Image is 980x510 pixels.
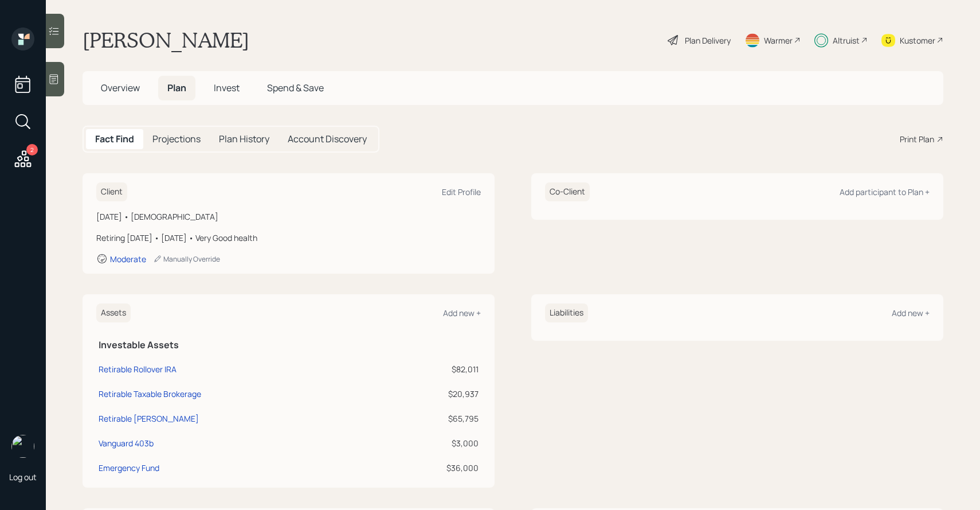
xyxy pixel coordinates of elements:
[442,186,481,197] div: Edit Profile
[385,412,479,425] div: $65,795
[153,254,220,264] div: Manually Override
[95,134,134,145] h5: Fact Find
[9,472,37,482] div: Log out
[26,144,38,155] div: 2
[83,28,249,53] h1: [PERSON_NAME]
[385,363,479,375] div: $82,011
[385,388,479,400] div: $20,937
[219,134,269,145] h5: Plan History
[99,437,154,449] div: Vanguard 403b
[99,340,479,351] h5: Investable Assets
[96,182,127,201] h6: Client
[545,182,590,201] h6: Co-Client
[110,254,146,264] div: Moderate
[99,363,177,375] div: Retirable Rollover IRA
[214,81,240,94] span: Invest
[900,133,934,145] div: Print Plan
[545,303,588,322] h6: Liabilities
[685,34,731,46] div: Plan Delivery
[96,232,481,244] div: Retiring [DATE] • [DATE] • Very Good health
[11,435,34,458] img: sami-boghos-headshot.png
[443,307,481,318] div: Add new +
[152,134,201,145] h5: Projections
[764,34,793,46] div: Warmer
[892,307,930,318] div: Add new +
[99,388,201,400] div: Retirable Taxable Brokerage
[96,303,131,322] h6: Assets
[288,134,367,145] h5: Account Discovery
[840,186,930,197] div: Add participant to Plan +
[167,81,186,94] span: Plan
[99,462,159,474] div: Emergency Fund
[385,437,479,449] div: $3,000
[833,34,860,46] div: Altruist
[385,462,479,474] div: $36,000
[101,81,140,94] span: Overview
[99,412,199,425] div: Retirable [PERSON_NAME]
[96,211,481,223] div: [DATE] • [DEMOGRAPHIC_DATA]
[900,34,935,46] div: Kustomer
[267,81,324,94] span: Spend & Save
